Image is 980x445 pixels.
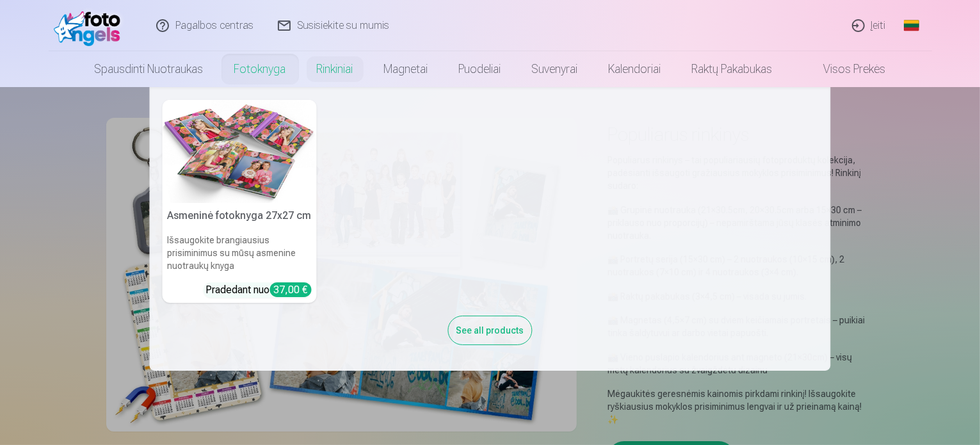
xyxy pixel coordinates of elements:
[163,100,317,203] img: Asmeninė fotoknyga 27x27 cm
[206,282,312,298] div: Pradedant nuo
[270,282,312,297] div: 37,00 €
[163,229,317,277] h6: Išsaugokite brangiausius prisiminimus su mūsų asmenine nuotraukų knyga
[448,316,533,345] div: See all products
[444,51,517,87] a: Puodeliai
[448,323,533,336] a: See all products
[79,51,219,87] a: Spausdinti nuotraukas
[788,51,901,87] a: Visos prekės
[677,51,788,87] a: Raktų pakabukas
[301,51,369,87] a: Rinkiniai
[517,51,593,87] a: Suvenyrai
[163,100,317,303] a: Asmeninė fotoknyga 27x27 cmAsmeninė fotoknyga 27x27 cmIšsaugokite brangiausius prisiminimus su mū...
[163,203,317,229] h5: Asmeninė fotoknyga 27x27 cm
[593,51,677,87] a: Kalendoriai
[54,5,127,46] img: /fa2
[219,51,301,87] a: Fotoknyga
[369,51,444,87] a: Magnetai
